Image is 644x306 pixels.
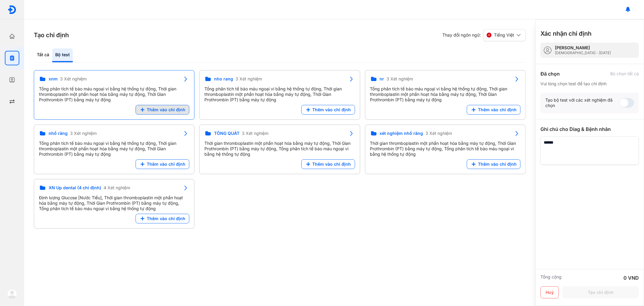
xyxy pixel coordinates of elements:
span: Thêm vào chỉ định [147,161,185,167]
div: Tổng phân tích tế bào máu ngoại vi bằng hệ thống tự động, Thời gian thromboplastin một phần hoạt ... [39,141,189,157]
button: Tạo chỉ định [562,286,639,298]
button: Thêm vào chỉ định [301,105,355,115]
button: Thêm vào chỉ định [467,159,521,169]
div: 0 VND [623,274,639,282]
span: xnm [49,76,58,82]
h3: Tạo chỉ định [34,31,69,39]
div: Tổng phân tích tế bào máu ngoại vi bằng hệ thống tự động, Thời gian thromboplastin một phần hoạt ... [204,86,355,103]
div: Tổng cộng [540,274,562,282]
img: logo [7,289,17,299]
span: 3 Xét nghiệm [242,131,268,136]
div: Thời gian thromboplastin một phần hoạt hóa bằng máy tự động, Thời Gian Prothrombin (PT) bằng máy ... [370,141,521,157]
span: xét nghiệm nhổ răng [380,131,423,136]
span: TỔNG QUÁT [214,131,239,136]
div: Vui lòng chọn test để tạo chỉ định [540,81,639,86]
span: Thêm vào chỉ định [312,161,351,167]
div: Ghi chú cho Diag & Bệnh nhân [540,125,639,133]
span: Thêm vào chỉ định [312,107,351,112]
span: nr [380,76,384,82]
button: Thêm vào chỉ định [136,159,189,169]
span: Thêm vào chỉ định [147,216,185,221]
span: 3 Xét nghiệm [235,76,262,82]
div: Tất cả [34,48,52,62]
span: nhổ răng [49,131,68,136]
span: 3 Xét nghiệm [426,131,452,136]
div: Thay đổi ngôn ngữ: [442,29,526,41]
span: 3 Xét nghiệm [60,76,87,82]
span: 3 Xét nghiệm [387,76,413,82]
span: XN Up dental (4 chỉ định) [49,185,101,190]
span: 3 Xét nghiệm [70,131,97,136]
span: nho rang [214,76,233,82]
button: Huỷ [540,286,559,298]
div: Tổng phân tích tế bào máu ngoại vi bằng hệ thống tự động, Thời gian thromboplastin một phần hoạt ... [39,86,189,103]
div: Định lượng Glucose [Nước Tiểu], Thời gian thromboplastin một phần hoạt hóa bằng máy tự động, Thời... [39,195,189,211]
div: [PERSON_NAME] [555,45,611,50]
span: Tiếng Việt [494,32,514,38]
div: Đã chọn [540,70,560,77]
span: Thêm vào chỉ định [478,107,517,112]
div: Thời gian thromboplastin một phần hoạt hóa bằng máy tự động, Thời Gian Prothrombin (PT) bằng máy ... [204,141,355,157]
div: [DEMOGRAPHIC_DATA] - [DATE] [555,50,611,55]
span: Thêm vào chỉ định [147,107,185,112]
span: 4 Xét nghiệm [104,185,130,190]
button: Thêm vào chỉ định [301,159,355,169]
span: Thêm vào chỉ định [478,161,517,167]
div: Tạo bộ test với các xét nghiệm đã chọn [545,97,620,108]
div: Tổng phân tích tế bào máu ngoại vi bằng hệ thống tự động, Thời gian thromboplastin một phần hoạt ... [370,86,521,103]
button: Thêm vào chỉ định [136,214,189,223]
img: logo [8,5,17,14]
h3: Xác nhận chỉ định [540,29,591,38]
div: Bộ test [52,48,73,62]
button: Thêm vào chỉ định [136,105,189,115]
div: Bỏ chọn tất cả [610,71,639,76]
button: Thêm vào chỉ định [467,105,521,115]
